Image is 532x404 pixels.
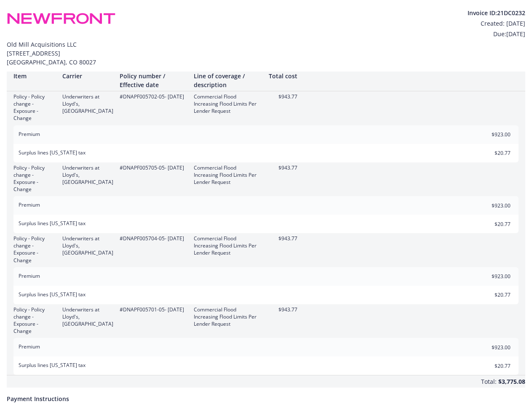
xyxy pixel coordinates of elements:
[268,72,297,80] div: Total cost
[120,93,187,100] div: #DNAPF005702-05 - [DATE]
[481,377,497,388] div: Total:
[19,149,86,156] span: Surplus lines [US_STATE] tax
[268,235,297,242] div: $943.77
[194,72,261,89] div: Line of coverage / description
[62,72,113,80] div: Carrier
[194,235,261,242] div: Commercial Flood
[461,199,516,212] input: 0.00
[194,313,261,327] div: Increasing Flood Limits Per Lender Request
[7,40,525,66] span: Old Mill Acquisitions LLC [STREET_ADDRESS] [GEOGRAPHIC_DATA] , CO 80027
[194,171,261,186] div: Increasing Flood Limits Per Lender Request
[19,343,40,350] span: Premium
[194,242,261,256] div: Increasing Flood Limits Per Lender Request
[120,164,187,171] div: #DNAPF005705-05 - [DATE]
[19,272,40,279] span: Premium
[62,93,113,114] div: Underwriters at Lloyd's, [GEOGRAPHIC_DATA]
[461,218,516,230] input: 0.00
[461,270,516,283] input: 0.00
[19,201,40,208] span: Premium
[19,291,86,298] span: Surplus lines [US_STATE] tax
[461,289,516,301] input: 0.00
[498,375,525,388] div: $3,775.08
[13,306,56,335] div: Policy - Policy change - Exposure - Change
[120,235,187,242] div: #DNAPF005704-05 - [DATE]
[120,306,187,313] div: #DNAPF005701-05 - [DATE]
[19,361,86,369] span: Surplus lines [US_STATE] tax
[468,8,525,17] div: Invoice ID: 21DC0232
[13,235,56,264] div: Policy - Policy change - Exposure - Change
[268,93,297,100] div: $943.77
[62,164,113,186] div: Underwriters at Lloyd's, [GEOGRAPHIC_DATA]
[13,72,56,80] div: Item
[120,72,187,89] div: Policy number / Effective date
[19,130,40,138] span: Premium
[194,93,261,100] div: Commercial Flood
[13,164,56,193] div: Policy - Policy change - Exposure - Change
[13,93,56,122] div: Policy - Policy change - Exposure - Change
[194,164,261,171] div: Commercial Flood
[461,359,516,372] input: 0.00
[268,306,297,313] div: $943.77
[268,164,297,171] div: $943.77
[468,29,525,38] div: Due: [DATE]
[461,341,516,353] input: 0.00
[468,19,525,28] div: Created: [DATE]
[194,306,261,313] div: Commercial Flood
[194,100,261,114] div: Increasing Flood Limits Per Lender Request
[62,235,113,256] div: Underwriters at Lloyd's, [GEOGRAPHIC_DATA]
[19,220,86,227] span: Surplus lines [US_STATE] tax
[461,147,516,159] input: 0.00
[461,128,516,141] input: 0.00
[62,306,113,327] div: Underwriters at Lloyd's, [GEOGRAPHIC_DATA]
